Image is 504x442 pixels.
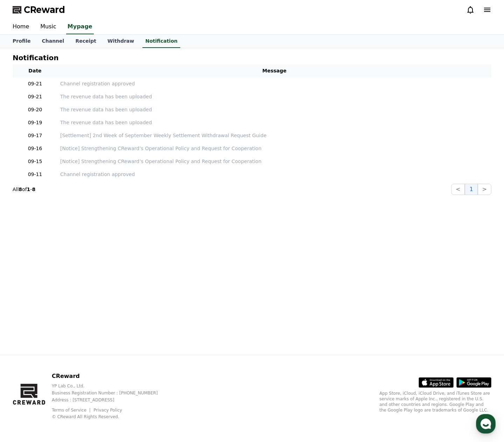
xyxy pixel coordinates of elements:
[66,20,94,34] a: Mypage
[46,222,90,239] a: Messages
[19,187,22,192] strong: 8
[60,171,489,178] p: Channel registration approved
[24,4,65,15] span: CReward
[52,408,92,413] a: Terms of Service
[465,184,477,195] button: 1
[60,106,489,113] a: The revenue data has been uploaded
[15,93,55,100] p: 09-21
[26,80,114,87] div: Hello, we are CReward.
[8,52,49,64] h1: CReward
[52,372,169,380] p: CReward
[2,222,46,239] a: Home
[60,158,489,165] a: [Notice] Strengthening CReward’s Operational Policy and Request for Cooperation
[36,35,70,48] a: Channel
[60,132,489,139] a: [Settlement] 2nd Week of September Weekly Settlement Withdrawal Request Guide
[57,64,491,77] th: Message
[478,184,491,195] button: >
[60,145,489,152] a: [Notice] Strengthening CReward’s Operational Policy and Request for Cooperation
[13,54,58,62] h4: Notification
[15,119,55,126] p: 09-19
[47,108,82,115] span: Start a chat
[10,103,127,120] a: Start a chat
[7,20,35,34] a: Home
[73,55,128,64] button: See business hours
[34,122,43,131] img: tmp-1049645209
[32,187,35,192] strong: 8
[47,142,97,147] span: Powered by
[60,119,489,126] a: The revenue data has been uploaded
[379,391,491,413] p: App Store, iCloud, iCloud Drive, and iTunes Store are service marks of Apple Inc., registered in ...
[13,64,57,77] th: Date
[60,93,489,100] a: The revenue data has been uploaded
[52,124,102,129] span: Will respond in minutes
[26,74,128,80] div: CReward
[8,71,128,99] a: CRewardHello, we are CReward.Please leave your questions.
[13,186,35,193] p: All of -
[40,142,97,148] a: Powered byChannel Talk
[27,187,30,192] strong: 1
[90,222,134,239] a: Settings
[69,142,97,147] b: Channel Talk
[102,35,140,48] a: Withdraw
[52,390,169,396] p: Business Registration Number : [PHONE_NUMBER]
[60,80,489,87] p: Channel registration approved
[93,408,122,413] a: Privacy Policy
[15,145,55,152] p: 09-16
[52,383,169,389] p: YP Lab Co., Ltd.
[142,35,180,48] a: Notification
[35,20,62,34] a: Music
[76,56,120,63] span: See business hours
[15,158,55,165] p: 09-15
[58,233,79,238] span: Messages
[70,35,102,48] a: Receipt
[41,122,50,131] img: tmp-654571557
[15,132,55,139] p: 09-17
[52,414,169,420] p: © CReward All Rights Reserved.
[13,4,65,15] a: CReward
[451,184,465,195] button: <
[7,35,36,48] a: Profile
[18,232,30,238] span: Home
[52,397,169,403] p: Address : [STREET_ADDRESS]
[15,171,55,178] p: 09-11
[15,80,55,87] p: 09-21
[15,106,55,113] p: 09-20
[104,232,121,238] span: Settings
[26,87,114,94] div: Please leave your questions.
